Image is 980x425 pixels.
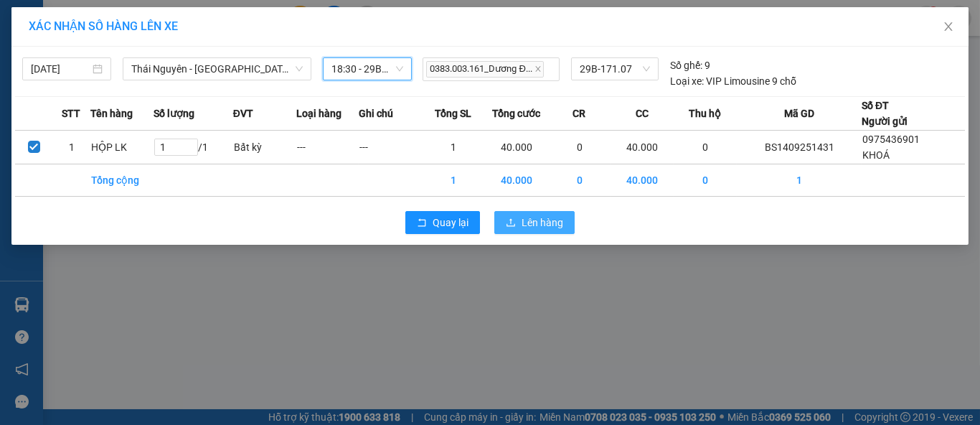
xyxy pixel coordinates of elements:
span: Loại hàng [296,106,341,121]
button: uploadLên hàng [494,211,575,234]
td: --- [296,131,359,164]
span: ĐVT [233,106,253,121]
span: close [534,65,542,73]
span: Ghi chú [359,106,393,121]
span: Loại xe: [670,73,704,89]
td: 1 [737,164,862,197]
td: Bất kỳ [233,131,296,164]
div: Số ĐT Người gửi [862,98,908,129]
span: Thu hộ [689,106,721,121]
button: rollbackQuay lại [405,211,480,234]
span: rollback [417,218,427,229]
span: Số lượng [154,106,194,121]
td: 0 [674,164,737,197]
td: 1 [53,131,91,164]
td: HỘP LK [90,131,154,164]
span: KHOÁ [862,149,890,161]
span: 29B-171.07 [580,58,650,80]
span: CC [636,106,649,121]
input: 14/09/2025 [31,61,90,77]
span: 0383.003.161_Dương Đ... [426,61,544,78]
div: VIP Limousine 9 chỗ [670,73,796,89]
span: down [295,65,303,73]
span: Tên hàng [90,106,133,121]
div: 9 [670,57,710,73]
td: 1 [422,131,485,164]
span: Tổng cước [492,106,540,121]
td: 40.000 [485,131,548,164]
span: Lên hàng [522,215,563,230]
td: 1 [422,164,485,197]
button: Close [928,7,969,47]
td: / 1 [154,131,233,164]
td: 40.000 [611,131,674,164]
td: BS1409251431 [737,131,862,164]
td: Tổng cộng [90,164,154,197]
span: STT [62,106,81,121]
td: 40.000 [611,164,674,197]
span: close [943,21,954,32]
span: CR [573,106,585,121]
td: 0 [548,164,611,197]
span: Mã GD [784,106,814,121]
span: Thái Nguyên - Bắc Kạn [131,58,303,80]
td: 40.000 [485,164,548,197]
span: upload [506,218,516,229]
td: 0 [674,131,737,164]
span: XÁC NHẬN SỐ HÀNG LÊN XE [29,19,178,33]
span: Số ghế: [670,57,702,73]
td: --- [359,131,422,164]
span: 0975436901 [862,134,920,145]
span: 18:30 - 29B-171.07 [331,58,403,80]
span: Quay lại [433,215,468,230]
span: Tổng SL [435,106,471,121]
td: 0 [548,131,611,164]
